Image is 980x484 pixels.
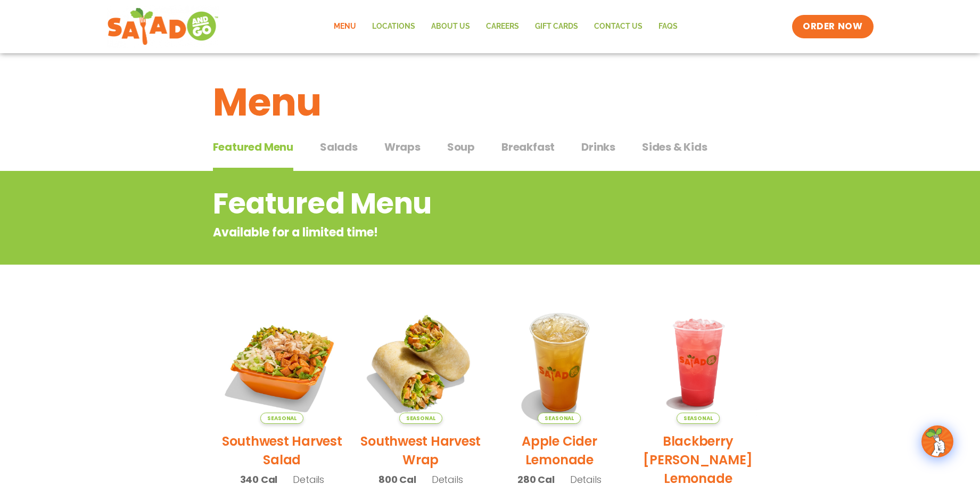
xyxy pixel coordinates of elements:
h2: Southwest Harvest Salad [221,432,344,469]
span: Seasonal [677,413,720,424]
span: Soup [447,139,475,155]
span: Featured Menu [213,139,293,155]
span: Seasonal [260,413,303,424]
h2: Apple Cider Lemonade [498,432,621,469]
span: Seasonal [399,413,442,424]
h2: Featured Menu [213,182,682,225]
a: ORDER NOW [792,15,873,38]
a: FAQs [650,14,686,39]
nav: Menu [326,14,686,39]
span: Breakfast [501,139,555,155]
div: Tabbed content [213,135,768,171]
span: Salads [320,139,358,155]
img: Product photo for Blackberry Bramble Lemonade [637,301,760,424]
h1: Menu [213,73,768,131]
span: Sides & Kids [642,139,707,155]
h2: Southwest Harvest Wrap [359,432,482,469]
a: Menu [326,14,364,39]
img: Product photo for Apple Cider Lemonade [498,301,621,424]
p: Available for a limited time! [213,224,682,241]
img: Product photo for Southwest Harvest Salad [221,301,344,424]
a: About Us [423,14,478,39]
span: Seasonal [538,413,581,424]
img: wpChatIcon [923,426,952,456]
a: Locations [364,14,423,39]
span: Wraps [384,139,421,155]
a: Careers [478,14,527,39]
a: Contact Us [586,14,650,39]
a: GIFT CARDS [527,14,586,39]
span: ORDER NOW [803,20,862,33]
span: Drinks [581,139,615,155]
img: new-SAG-logo-768×292 [107,5,219,48]
img: Product photo for Southwest Harvest Wrap [359,301,482,424]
